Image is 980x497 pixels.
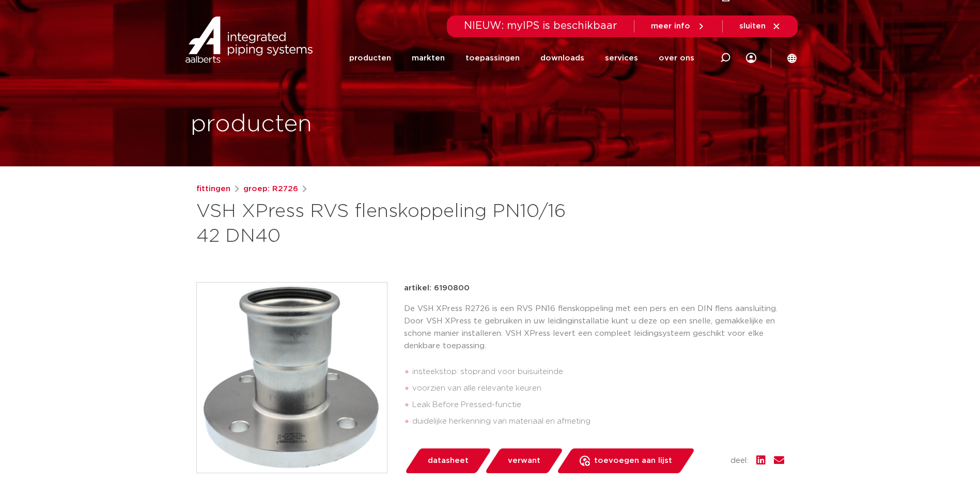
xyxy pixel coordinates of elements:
[739,22,781,31] a: sluiten
[196,199,584,249] h1: VSH XPress RVS flenskoppeling PN10/16 42 DN40
[404,282,470,294] p: artikel: 6190800
[412,380,784,397] li: voorzien van alle relevante keuren
[605,37,638,79] a: services
[730,455,748,467] span: deel:
[412,413,784,430] li: duidelijke herkenning van materiaal en afmeting
[196,183,230,195] a: fittingen
[243,183,298,195] a: groep: R2726
[349,37,391,79] a: producten
[594,453,672,469] span: toevoegen aan lijst
[746,37,756,79] div: my IPS
[412,37,445,79] a: markten
[540,37,584,79] a: downloads
[659,37,694,79] a: over ons
[404,303,784,352] p: De VSH XPress R2726 is een RVS PN16 flenskoppeling met een pers en een DIN flens aansluiting. Doo...
[651,22,690,30] span: meer info
[484,448,564,473] a: verwant
[508,453,540,469] span: verwant
[465,37,520,79] a: toepassingen
[739,22,766,30] span: sluiten
[464,21,617,31] span: NIEUW: myIPS is beschikbaar
[651,22,706,31] a: meer info
[349,37,694,79] nav: Menu
[191,108,312,141] h1: producten
[404,448,492,473] a: datasheet
[412,364,784,380] li: insteekstop: stoprand voor buisuiteinde
[428,453,469,469] span: datasheet
[197,283,387,473] img: Product Image for VSH XPress RVS flenskoppeling PN10/16 42 DN40
[412,397,784,413] li: Leak Before Pressed-functie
